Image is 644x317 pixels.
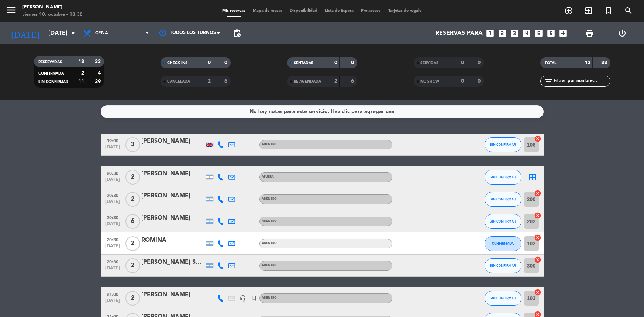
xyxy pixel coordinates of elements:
[103,177,122,186] span: [DATE]
[141,191,204,201] div: [PERSON_NAME]
[534,135,541,142] i: cancel
[22,11,83,18] div: viernes 10. octubre - 18:38
[141,137,204,146] div: [PERSON_NAME]
[251,295,257,302] i: turned_in_not
[544,77,553,86] i: filter_list
[262,220,277,223] span: ADENTRO
[584,6,593,15] i: exit_to_app
[490,219,516,223] span: SIN CONFIRMAR
[125,170,140,185] span: 2
[103,136,122,145] span: 19:00
[420,80,439,83] span: NO SHOW
[240,295,246,302] i: headset_mic
[351,79,355,84] strong: 6
[167,80,190,83] span: CANCELADA
[546,28,556,38] i: looks_6
[103,169,122,177] span: 20:30
[141,169,204,179] div: [PERSON_NAME]
[103,191,122,199] span: 20:30
[103,290,122,298] span: 21:00
[435,30,483,37] span: Reservas para
[385,9,426,13] span: Tarjetas de regalo
[618,29,627,38] i: power_settings_new
[490,175,516,179] span: SIN CONFIRMAR
[522,28,531,38] i: looks_4
[351,60,355,65] strong: 0
[485,291,521,306] button: SIN CONFIRMAR
[262,143,277,146] span: ADENTRO
[125,214,140,229] span: 6
[224,79,229,84] strong: 6
[6,4,17,15] i: menu
[125,137,140,152] span: 3
[485,28,495,38] i: looks_one
[167,61,187,65] span: CHECK INS
[125,192,140,207] span: 2
[103,244,122,252] span: [DATE]
[22,4,83,11] div: [PERSON_NAME]
[262,175,274,178] span: AFUERA
[294,61,313,65] span: SENTADAS
[528,173,537,182] i: border_all
[141,235,204,245] div: ROMINA
[478,60,482,65] strong: 0
[534,234,541,241] i: cancel
[6,25,45,41] i: [DATE]
[490,142,516,147] span: SIN CONFIRMAR
[485,214,521,229] button: SIN CONFIRMAR
[98,70,102,76] strong: 4
[103,257,122,266] span: 20:30
[334,79,337,84] strong: 2
[141,290,204,300] div: [PERSON_NAME]
[534,289,541,296] i: cancel
[485,192,521,207] button: SIN CONFIRMAR
[357,9,385,13] span: Pre-acceso
[461,79,464,84] strong: 0
[585,60,590,65] strong: 13
[224,60,229,65] strong: 0
[286,9,321,13] span: Disponibilidad
[78,79,84,84] strong: 11
[262,264,277,267] span: ADENTRO
[558,28,568,38] i: add_box
[534,28,544,38] i: looks_5
[624,6,633,15] i: search
[38,72,64,75] span: CONFIRMADA
[141,213,204,223] div: [PERSON_NAME]
[262,296,277,299] span: ADENTRO
[78,59,84,64] strong: 13
[485,236,521,251] button: CONFIRMADA
[601,60,609,65] strong: 33
[103,298,122,307] span: [DATE]
[497,28,507,38] i: looks_two
[420,61,438,65] span: SERVIDAS
[490,197,516,201] span: SIN CONFIRMAR
[95,79,102,84] strong: 29
[334,60,337,65] strong: 0
[510,28,519,38] i: looks_3
[125,291,140,306] span: 2
[262,197,277,200] span: ADENTRO
[490,296,516,300] span: SIN CONFIRMAR
[461,60,464,65] strong: 0
[38,60,62,64] span: RESERVADAS
[492,241,514,245] span: CONFIRMADA
[485,170,521,185] button: SIN CONFIRMAR
[564,6,573,15] i: add_circle_outline
[262,242,277,245] span: ADENTRO
[218,9,249,13] span: Mis reservas
[545,61,556,65] span: TOTAL
[233,29,241,38] span: pending_actions
[485,137,521,152] button: SIN CONFIRMAR
[103,199,122,208] span: [DATE]
[103,145,122,153] span: [DATE]
[125,258,140,273] span: 2
[534,256,541,263] i: cancel
[294,80,321,83] span: RE AGENDADA
[6,4,17,18] button: menu
[69,29,78,38] i: arrow_drop_down
[604,6,613,15] i: turned_in_not
[485,258,521,273] button: SIN CONFIRMAR
[103,221,122,230] span: [DATE]
[208,60,211,65] strong: 0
